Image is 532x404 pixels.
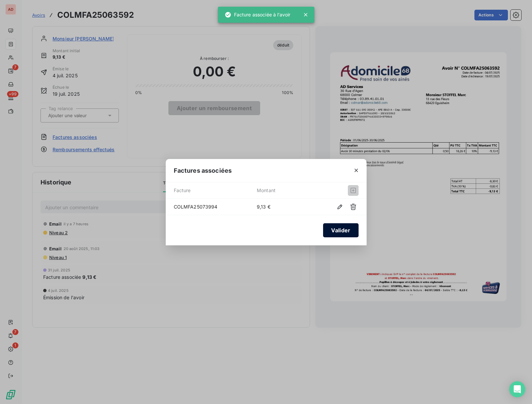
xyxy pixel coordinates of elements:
[509,381,525,397] div: Open Intercom Messenger
[323,223,358,237] button: Valider
[174,185,257,196] span: Facture
[257,185,321,196] span: Montant
[174,166,232,175] span: Factures associées
[257,203,321,210] span: 9,13 €
[174,203,257,210] span: COLMFA25073994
